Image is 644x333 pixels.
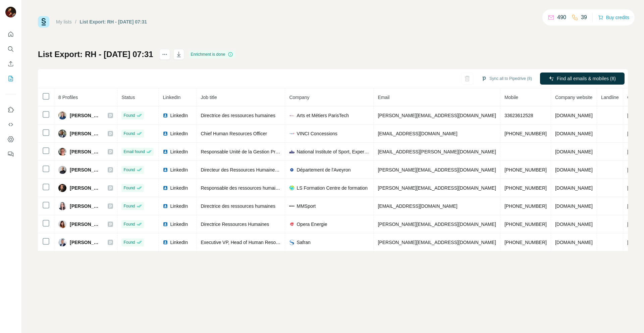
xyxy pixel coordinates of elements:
button: Find all emails & mobiles (8) [540,73,625,85]
img: company-logo [289,113,294,118]
p: 39 [581,13,587,21]
span: VINCI Concessions [297,130,337,137]
img: LinkedIn logo [163,185,168,191]
span: LS Formation Centre de formation [297,185,368,191]
span: Chief Human Resources Officer [201,131,267,136]
img: LinkedIn logo [163,113,168,118]
span: [PERSON_NAME][EMAIL_ADDRESS][DOMAIN_NAME] [378,222,496,227]
button: Sync all to Pipedrive (8) [477,74,537,84]
span: [PHONE_NUMBER] [504,203,547,209]
button: Feedback [5,148,16,160]
div: List Export: RH - [DATE] 07:31 [80,18,147,25]
img: company-logo [289,167,294,173]
span: Found [123,239,135,245]
h1: List Export: RH - [DATE] 07:31 [38,49,153,60]
span: LinkedIn [170,203,188,209]
img: company-logo [289,185,294,191]
span: National Institute of Sport, Expertise and Performance [297,148,369,155]
img: Avatar [58,111,66,120]
span: Found [123,221,135,227]
span: Status [121,95,135,100]
img: company-logo [289,131,294,136]
span: MMSport [297,203,316,209]
span: [EMAIL_ADDRESS][DOMAIN_NAME] [378,203,457,209]
span: [PERSON_NAME] [70,185,101,191]
img: Avatar [58,148,66,156]
button: Use Surfe API [5,118,16,131]
span: Directeur des Ressources Humaines Groupe [201,167,294,173]
img: Avatar [58,238,66,246]
span: Responsable des ressources humaines [201,185,283,191]
img: LinkedIn logo [163,222,168,227]
img: LinkedIn logo [163,131,168,136]
span: LinkedIn [170,239,188,246]
span: Executive VP, Head of Human Resources [201,240,287,245]
span: [DOMAIN_NAME] [555,240,593,245]
span: Country [627,95,644,100]
span: LinkedIn [170,166,188,173]
img: Avatar [58,220,66,228]
img: company-logo [289,150,294,153]
span: [PHONE_NUMBER] [504,222,547,227]
span: [PERSON_NAME][EMAIL_ADDRESS][DOMAIN_NAME] [378,185,496,191]
img: LinkedIn logo [163,167,168,173]
div: Enrichment is done [189,50,235,58]
span: Found [123,185,135,191]
a: My lists [56,19,72,25]
img: LinkedIn logo [163,203,168,209]
img: Avatar [58,202,66,210]
img: Avatar [58,166,66,174]
span: Mobile [504,95,518,100]
span: [PERSON_NAME][EMAIL_ADDRESS][DOMAIN_NAME] [378,113,496,118]
span: Find all emails & mobiles (8) [557,75,616,82]
span: LinkedIn [170,112,188,119]
span: LinkedIn [170,148,188,155]
span: [DOMAIN_NAME] [555,203,593,209]
img: LinkedIn logo [163,149,168,154]
span: Company website [555,95,592,100]
span: [PERSON_NAME] [70,203,101,209]
span: [PERSON_NAME] [70,148,101,155]
span: [PHONE_NUMBER] [504,167,547,173]
span: LinkedIn [163,95,180,100]
span: [DOMAIN_NAME] [555,167,593,173]
span: [PHONE_NUMBER] [504,240,547,245]
img: Surfe Logo [38,16,49,28]
span: [PERSON_NAME] [70,221,101,228]
button: Enrich CSV [5,58,16,70]
img: LinkedIn logo [163,240,168,245]
button: Quick start [5,28,16,40]
span: Arts et Métiers ParisTech [297,112,349,119]
img: company-logo [289,240,294,245]
span: LinkedIn [170,185,188,191]
span: [PERSON_NAME] [70,112,101,119]
span: [PERSON_NAME][EMAIL_ADDRESS][DOMAIN_NAME] [378,167,496,173]
span: Email [378,95,389,100]
span: Found [123,131,135,137]
span: Found [123,203,135,209]
p: 490 [557,13,566,21]
span: LinkedIn [170,130,188,137]
span: [PERSON_NAME] [70,239,101,246]
button: My lists [5,73,16,85]
button: Search [5,43,16,55]
span: [DOMAIN_NAME] [555,185,593,191]
span: Responsable Unité de la Gestion Prévisonnelle des Ressources Humaines [201,149,356,154]
button: Dashboard [5,133,16,145]
span: [DOMAIN_NAME] [555,113,593,118]
span: [PERSON_NAME] [70,166,101,173]
img: company-logo [289,222,294,227]
span: [DOMAIN_NAME] [555,149,593,154]
span: Landline [601,95,619,100]
span: [EMAIL_ADDRESS][PERSON_NAME][DOMAIN_NAME] [378,149,496,154]
img: company-logo [289,203,294,209]
span: Safran [297,239,310,246]
span: Directrice Ressources Humaines [201,222,269,227]
span: [EMAIL_ADDRESS][DOMAIN_NAME] [378,131,457,136]
span: Job title [201,95,217,100]
span: Directrice des ressources humaines [201,113,275,118]
button: Buy credits [598,13,629,22]
span: Opera Energie [297,221,327,228]
span: [PHONE_NUMBER] [504,185,547,191]
span: Email found [123,149,145,155]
